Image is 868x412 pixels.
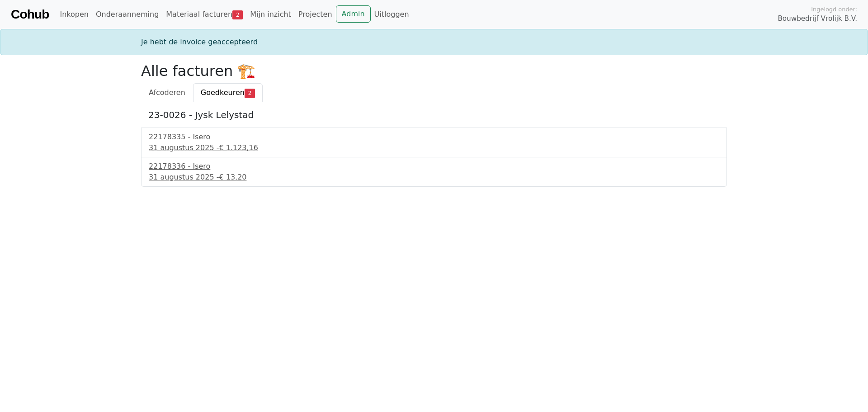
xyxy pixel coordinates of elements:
[219,173,246,181] span: € 13,20
[149,132,719,153] a: 22178335 - Isero31 augustus 2025 -€ 1.123,16
[295,5,336,24] a: Projecten
[201,88,245,97] span: Goedkeuren
[245,89,255,98] span: 2
[811,5,857,14] span: Ingelogd onder:
[246,5,295,24] a: Mijn inzicht
[56,5,92,24] a: Inkopen
[11,4,49,25] a: Cohub
[149,88,185,97] span: Afcoderen
[219,143,258,152] span: € 1.123,16
[148,109,720,120] h5: 23-0026 - Jysk Lelystad
[193,83,263,102] a: Goedkeuren2
[136,37,732,47] div: Je hebt de invoice geaccepteerd
[149,172,719,183] div: 31 augustus 2025 -
[778,14,857,24] span: Bouwbedrijf Vrolijk B.V.
[141,83,193,102] a: Afcoderen
[149,161,719,172] div: 22178336 - Isero
[162,5,246,24] a: Materiaal facturen2
[92,5,162,24] a: Onderaanneming
[232,10,243,19] span: 2
[336,5,371,23] a: Admin
[149,142,719,153] div: 31 augustus 2025 -
[149,161,719,183] a: 22178336 - Isero31 augustus 2025 -€ 13,20
[141,62,727,80] h2: Alle facturen 🏗️
[371,5,413,24] a: Uitloggen
[149,132,719,142] div: 22178335 - Isero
